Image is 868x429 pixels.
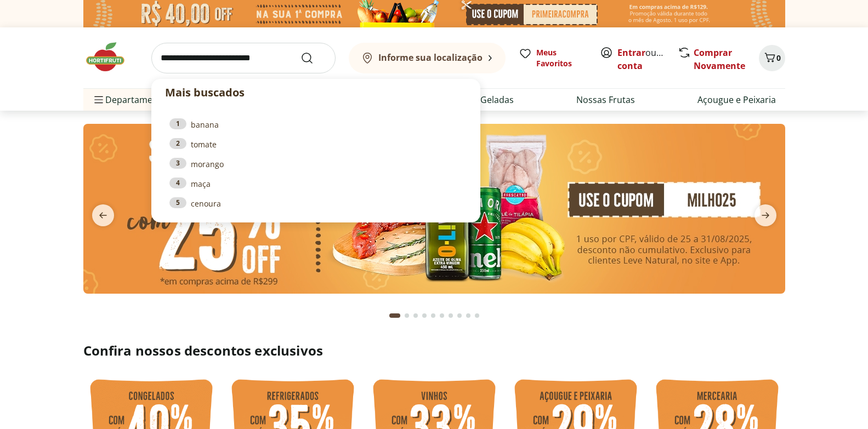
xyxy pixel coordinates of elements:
span: Meus Favoritos [536,47,587,69]
a: Meus Favoritos [519,47,587,69]
img: Hortifruti [83,41,138,73]
button: Informe sua localização [349,43,506,73]
a: Açougue e Peixaria [697,93,776,106]
button: Go to page 3 from fs-carousel [411,302,420,329]
div: 4 [169,178,186,188]
button: Current page from fs-carousel [387,302,402,329]
div: 1 [169,118,186,129]
a: 4maça [169,178,462,190]
button: Go to page 4 from fs-carousel [420,302,429,329]
button: Go to page 8 from fs-carousel [455,302,464,329]
input: search [151,43,336,73]
button: Submit Search [300,52,327,65]
button: next [746,204,785,226]
a: Nossas Frutas [576,93,635,106]
span: ou [617,46,666,72]
span: 0 [776,53,781,63]
button: Carrinho [759,45,785,71]
div: 3 [169,158,186,169]
button: Go to page 9 from fs-carousel [464,302,473,329]
a: 5cenoura [169,197,462,209]
button: Go to page 7 from fs-carousel [446,302,455,329]
button: Go to page 5 from fs-carousel [429,302,438,329]
a: 2tomate [169,138,462,150]
div: 2 [169,138,186,149]
b: Informe sua localização [378,52,483,64]
a: 1banana [169,118,462,130]
span: Departamentos [92,87,171,113]
h2: Confira nossos descontos exclusivos [83,342,785,359]
a: Criar conta [617,47,678,72]
button: Go to page 2 from fs-carousel [402,302,411,329]
button: previous [83,204,123,226]
p: Mais buscados [165,84,467,101]
div: 5 [169,197,186,208]
a: 3morango [169,158,462,170]
a: Comprar Novamente [694,47,745,72]
button: Menu [92,87,105,113]
button: Go to page 6 from fs-carousel [438,302,446,329]
a: Entrar [617,47,645,59]
button: Go to page 10 from fs-carousel [473,302,481,329]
